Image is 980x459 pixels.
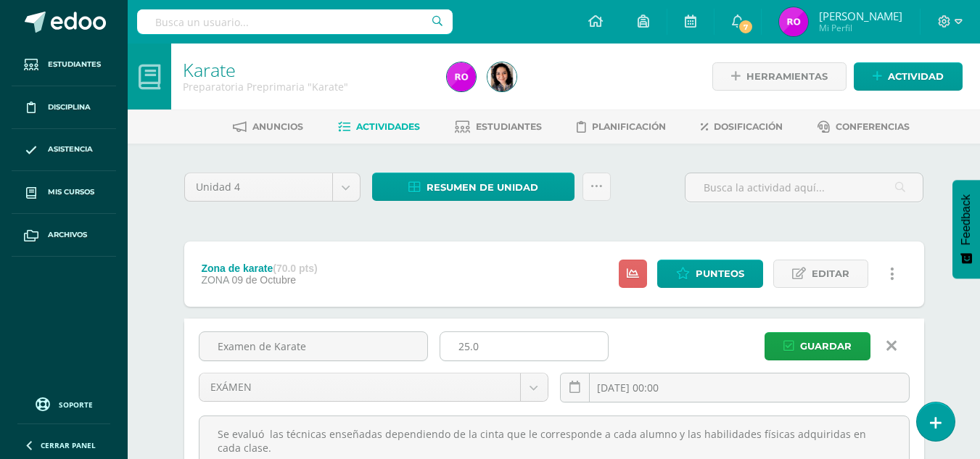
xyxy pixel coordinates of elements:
span: Cerrar panel [41,440,96,450]
span: Archivos [48,229,87,241]
a: Estudiantes [455,115,542,138]
img: 915cbe30ea53cf1f84e053356cdfa9ad.png [447,62,476,91]
span: Estudiantes [476,121,542,132]
a: Soporte [17,394,110,413]
span: Conferencias [836,121,910,132]
a: Disciplina [12,86,116,129]
span: 7 [738,19,754,35]
button: Guardar [765,332,870,360]
a: Archivos [12,214,116,257]
span: Punteos [696,260,744,287]
div: Preparatoria Preprimaria 'Karate' [183,80,429,94]
span: Guardar [800,333,852,360]
span: Mis cursos [48,186,94,198]
img: 915cbe30ea53cf1f84e053356cdfa9ad.png [779,7,808,36]
input: Busca la actividad aquí... [685,173,923,202]
a: Herramientas [712,62,847,91]
span: Planificación [592,121,666,132]
input: Puntos máximos [440,332,608,360]
strong: (70.0 pts) [273,262,317,274]
a: Anuncios [233,115,303,138]
input: Busca un usuario... [137,9,453,34]
span: Actividad [888,63,944,90]
button: Feedback - Mostrar encuesta [952,180,980,278]
span: 09 de Octubre [231,274,296,286]
span: Editar [812,260,849,287]
span: Unidad 4 [196,173,321,201]
h1: Karate [183,59,429,80]
a: Mis cursos [12,171,116,214]
a: Actividades [338,115,420,138]
span: Estudiantes [48,59,101,70]
span: ZONA [201,274,228,286]
a: EXÁMEN [199,373,548,401]
div: Zona de karate [201,262,317,274]
a: Conferencias [818,115,910,138]
span: Anuncios [252,121,303,132]
span: Resumen de unidad [427,174,538,201]
span: Feedback [960,194,973,245]
span: Asistencia [48,144,93,155]
span: [PERSON_NAME] [819,9,902,23]
span: Herramientas [746,63,828,90]
span: Dosificación [714,121,783,132]
span: Disciplina [48,102,91,113]
img: 6ac9d5fbf140d359e1800776749f7b75.png [487,62,516,91]
a: Dosificación [701,115,783,138]
a: Planificación [577,115,666,138]
a: Estudiantes [12,44,116,86]
span: EXÁMEN [210,373,509,401]
a: Unidad 4 [185,173,360,201]
span: Soporte [59,400,93,410]
a: Karate [183,57,236,82]
input: Título [199,332,427,360]
a: Punteos [657,260,763,288]
input: Fecha de entrega [561,373,909,402]
a: Resumen de unidad [372,173,575,201]
a: Actividad [854,62,963,91]
span: Mi Perfil [819,22,902,34]
span: Actividades [356,121,420,132]
a: Asistencia [12,129,116,172]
